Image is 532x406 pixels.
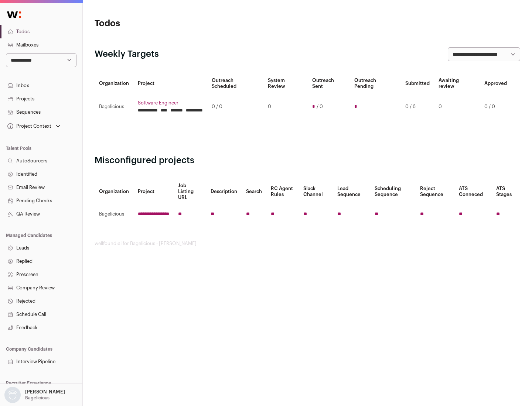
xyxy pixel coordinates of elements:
td: Bagelicious [95,94,133,120]
th: Reject Sequence [416,178,455,205]
th: Submitted [401,73,434,94]
th: Organization [95,73,133,94]
span: / 0 [317,104,323,110]
h2: Misconfigured projects [95,155,520,166]
a: Software Engineer [138,100,203,106]
td: 0 [434,94,480,120]
th: ATS Conneced [454,178,491,205]
button: Open dropdown [3,387,66,403]
h1: Todos [95,18,236,30]
th: Scheduling Sequence [370,178,416,205]
p: Bagelicious [25,395,50,401]
th: Outreach Sent [308,73,350,94]
th: Project [133,73,207,94]
footer: wellfound:ai for Bagelicious - [PERSON_NAME] [95,241,520,247]
th: Approved [480,73,511,94]
h2: Weekly Targets [95,48,159,60]
img: nopic.png [4,387,21,403]
th: Outreach Scheduled [207,73,263,94]
p: [PERSON_NAME] [25,389,65,395]
th: ATS Stages [492,178,520,205]
td: 0 / 0 [207,94,263,120]
th: System Review [263,73,307,94]
td: Bagelicious [95,205,133,223]
th: Slack Channel [299,178,333,205]
th: Project [133,178,174,205]
td: 0 / 0 [480,94,511,120]
th: Lead Sequence [333,178,370,205]
div: Project Context [6,123,51,129]
img: Wellfound [3,7,25,22]
th: Organization [95,178,133,205]
th: Search [242,178,266,205]
td: 0 [263,94,307,120]
th: RC Agent Rules [266,178,299,205]
button: Open dropdown [6,121,62,131]
th: Outreach Pending [350,73,400,94]
th: Awaiting review [434,73,480,94]
td: 0 / 6 [401,94,434,120]
th: Description [206,178,242,205]
th: Job Listing URL [174,178,206,205]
